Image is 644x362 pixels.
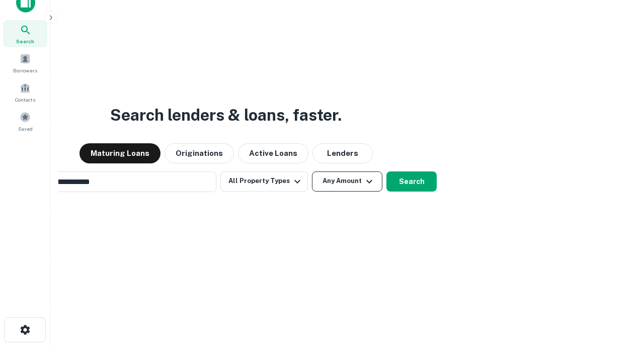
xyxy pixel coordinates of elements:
button: Any Amount [312,171,382,192]
button: Search [386,171,437,192]
a: Contacts [3,78,47,106]
span: Search [16,37,34,45]
span: Saved [18,125,33,133]
button: Lenders [312,143,373,163]
button: Originations [165,143,234,163]
a: Borrowers [3,49,47,76]
a: Saved [3,108,47,135]
a: Search [3,20,47,47]
span: Contacts [15,96,35,104]
iframe: Chat Widget [594,249,644,298]
h3: Search lenders & loans, faster. [110,103,342,127]
button: All Property Types [220,171,308,192]
button: Active Loans [238,143,308,163]
span: Borrowers [13,66,37,74]
button: Maturing Loans [79,143,160,163]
